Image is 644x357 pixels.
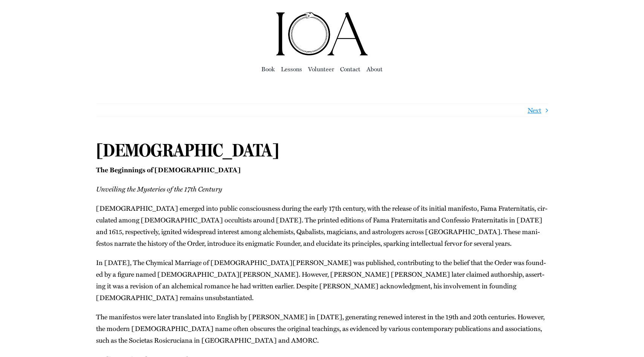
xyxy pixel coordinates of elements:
[96,184,222,194] em: Unveil­ing the Mys­ter­ies of the 17th Century
[96,165,241,175] strong: The Begin­nings of [DEMOGRAPHIC_DATA]
[366,64,383,74] a: About
[96,311,548,346] p: The man­i­festos were lat­er trans­lat­ed into Eng­lish by [PERSON_NAME] in [DATE], gen­er­at­ing...
[96,57,548,81] nav: Main
[275,10,369,20] a: ioa-logo
[308,64,334,74] a: Vol­un­teer
[275,11,369,57] img: Institute of Awakening
[261,64,275,74] a: Book
[96,257,548,303] p: In [DATE], The Chymi­cal Mar­riage of [DEMOGRAPHIC_DATA][PERSON_NAME] was pub­lished, con­tribut­...
[528,104,541,116] a: Next
[96,202,548,249] p: [DEMOGRAPHIC_DATA] emerged into pub­lic con­scious­ness dur­ing the ear­ly 17th cen­tu­ry, with t...
[340,64,360,74] a: Con­tact
[281,64,302,74] a: Lessons
[96,139,548,161] h1: [DEMOGRAPHIC_DATA]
